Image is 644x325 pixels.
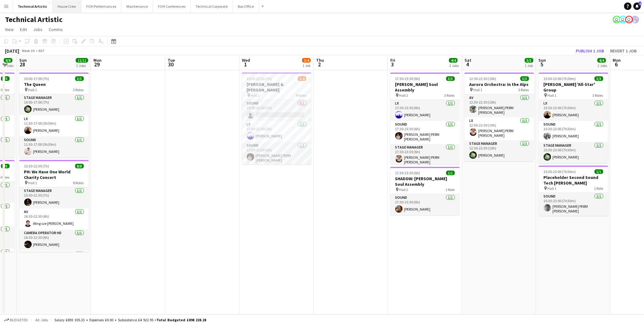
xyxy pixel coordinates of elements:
[539,73,608,163] app-job-card: 15:30-23:00 (7h30m)3/3[PERSON_NAME] 'All-Star' Group Hall 13 RolesLX1/115:30-23:00 (7h30m)[PERSON...
[19,57,27,63] span: Sun
[19,115,89,136] app-card-role: LX1/111:30-17:00 (5h30m)[PERSON_NAME]
[539,142,608,163] app-card-role: Stage Manager1/115:30-23:00 (7h30m)[PERSON_NAME]
[465,82,534,87] h3: Aurora Orchestra: In the Alps
[390,82,460,93] h3: [PERSON_NAME] Soul Assembly
[93,57,102,63] span: Mon
[19,136,89,158] app-card-role: Sound1/111:30-17:00 (5h30m)[PERSON_NAME]
[608,47,639,55] button: Revert 1 job
[233,0,259,12] button: Box Office
[19,229,89,251] app-card-role: Camera Operator HD1/116:30-22:30 (6h)[PERSON_NAME]
[17,25,29,33] a: Edit
[19,169,89,180] h3: PH: We Have One World Charity Concert
[31,25,45,33] a: Jobs
[75,76,84,81] span: 3/3
[390,121,460,144] app-card-role: Sound1/117:30-23:30 (6h)[PERSON_NAME] PERM [PERSON_NAME]
[52,0,81,12] button: House Crew
[19,160,89,252] app-job-card: 15:30-22:30 (7h)8/8PH: We Have One World Charity Concert Hall 18 RolesStage Manager1/115:30-22:30...
[613,57,621,63] span: Mon
[465,73,534,161] app-job-card: 12:30-22:30 (10h)3/3Aurora Orchestra: In the Alps Hall 13 RolesAV1/112:30-22:30 (10h)[PERSON_NAME...
[49,27,63,32] span: Comms
[465,140,534,161] app-card-role: Stage Manager1/112:30-22:30 (10h)[PERSON_NAME]
[474,87,483,92] span: Hall 1
[539,193,608,216] app-card-role: Sound1/115:30-23:00 (7h30m)[PERSON_NAME] PERM [PERSON_NAME]
[93,61,102,68] span: 29
[544,76,576,81] span: 15:30-23:00 (7h30m)
[247,76,272,81] span: 15:30-22:30 (7h)
[538,61,546,68] span: 5
[544,169,576,174] span: 15:30-23:00 (7h30m)
[39,48,45,53] div: BST
[612,61,621,68] span: 6
[390,167,460,215] app-job-card: 17:30-23:30 (6h)1/1SHADOW: [PERSON_NAME] Soul Assembly Hall 21 RoleSound1/117:30-23:30 (6h)[PERSO...
[446,76,455,81] span: 3/3
[5,27,14,32] span: View
[598,63,607,68] div: 2 Jobs
[19,187,89,208] app-card-role: Stage Manager1/115:30-22:30 (7h)[PERSON_NAME]
[156,318,206,322] span: Total Budgeted £898 228.28
[34,318,49,322] span: All jobs
[242,82,311,93] h3: [PERSON_NAME] & [PERSON_NAME]
[19,251,89,272] app-card-role: LX1/1
[18,61,27,68] span: 28
[625,16,633,23] app-user-avatar: Sally PERM Pochciol
[19,73,89,158] app-job-card: 10:00-17:00 (7h)3/3The Queen Hall 13 RolesStage Manager1/110:00-17:00 (7h)[PERSON_NAME]LX1/111:30...
[54,318,206,322] div: Salary £893 305.33 + Expenses £0.00 + Subsistence £4 922.95 =
[4,63,14,68] div: 2 Jobs
[399,187,408,192] span: Hall 2
[539,82,608,93] h3: [PERSON_NAME] 'All-Star' Group
[469,76,497,81] span: 12:30-22:30 (10h)
[390,73,460,164] app-job-card: 17:30-23:30 (6h)3/3[PERSON_NAME] Soul Assembly Hall 23 RolesLX1/117:30-23:30 (6h)[PERSON_NAME]Sou...
[302,63,311,68] div: 1 Job
[597,58,606,63] span: 4/4
[76,63,88,68] div: 2 Jobs
[464,61,471,68] span: 4
[251,93,260,98] span: Hall 1
[1,164,10,168] span: 5/5
[191,0,233,12] button: Technical Corporate
[548,186,557,191] span: Hall 1
[390,144,460,167] app-card-role: Stage Manager1/117:30-23:30 (6h)[PERSON_NAME] PERM [PERSON_NAME]
[539,166,608,216] app-job-card: 15:30-23:00 (7h30m)1/1Placeholder Second Sound Tech [PERSON_NAME] Hall 11 RoleSound1/115:30-23:00...
[24,76,49,81] span: 10:00-17:00 (7h)
[19,208,89,229] app-card-role: AV1/116:30-22:30 (6h)Wing sze [PERSON_NAME]
[539,175,608,186] h3: Placeholder Second Sound Tech [PERSON_NAME]
[242,57,250,63] span: Wed
[153,0,191,12] button: FOH Conferences
[539,57,546,63] span: Sun
[298,76,306,81] span: 3/4
[465,117,534,140] app-card-role: LX1/112:30-22:30 (10h)[PERSON_NAME] PERM [PERSON_NAME]
[3,317,29,323] button: Budgeted
[242,73,311,164] app-job-card: 15:30-22:30 (7h)3/4[PERSON_NAME] & [PERSON_NAME] Hall 14 RolesSound0/115:30-22:30 (7h) LX1/117:30...
[19,82,89,87] h3: The Queen
[241,61,250,68] span: 1
[633,2,641,10] a: 1
[525,63,533,68] div: 1 Job
[395,171,420,175] span: 17:30-23:30 (6h)
[13,0,52,12] button: Technical Artistic
[28,87,37,92] span: Hall 1
[520,76,529,81] span: 3/3
[242,142,311,165] app-card-role: Sound1/117:30-22:30 (5h)[PERSON_NAME] PERM [PERSON_NAME]
[539,121,608,142] app-card-role: Sound1/115:30-23:00 (7h30m)[PERSON_NAME]
[390,176,460,187] h3: SHADOW: [PERSON_NAME] Soul Assembly
[519,87,529,92] span: 3 Roles
[593,93,603,98] span: 3 Roles
[446,187,455,192] span: 1 Role
[73,180,84,185] span: 8 Roles
[10,318,28,322] span: Budgeted
[296,93,306,98] span: 4 Roles
[242,121,311,142] app-card-role: LX1/117:30-22:30 (5h)[PERSON_NAME]
[465,94,534,117] app-card-role: AV1/112:30-22:30 (10h)[PERSON_NAME] PERM [PERSON_NAME]
[449,58,458,63] span: 4/4
[1,76,10,81] span: 3/3
[613,16,620,23] app-user-avatar: Abby Hubbard
[168,57,175,63] span: Tue
[525,58,533,63] span: 3/3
